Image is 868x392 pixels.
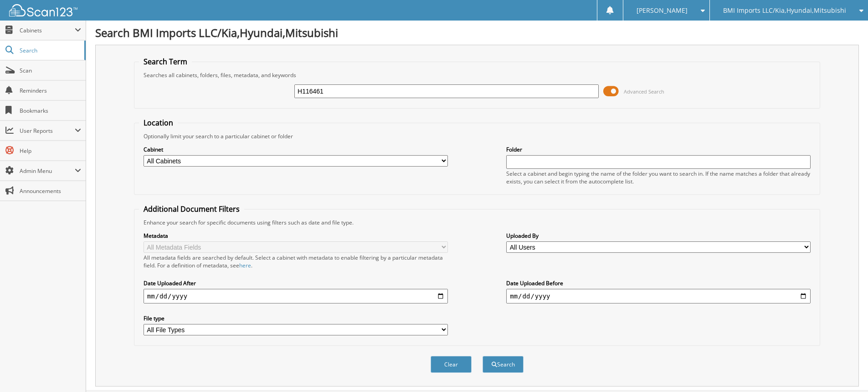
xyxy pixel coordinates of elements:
button: Search [483,356,524,373]
input: end [506,289,811,303]
a: here [239,261,251,269]
span: Cabinets [20,26,75,34]
h1: Search BMI Imports LLC/Kia,Hyundai,Mitsubishi [95,25,859,40]
span: Announcements [20,187,81,195]
legend: Additional Document Filters [139,204,244,214]
div: Searches all cabinets, folders, files, metadata, and keywords [139,71,815,79]
label: Folder [506,146,811,153]
img: scan123-logo-white.svg [9,4,77,16]
label: Cabinet [144,146,448,153]
span: Reminders [20,87,81,94]
button: Clear [431,356,472,373]
div: Enhance your search for specific documents using filters such as date and file type. [139,219,815,226]
div: Optionally limit your search to a particular cabinet or folder [139,132,815,140]
span: Search [20,47,80,54]
legend: Location [139,118,178,128]
span: Scan [20,67,81,74]
label: Uploaded By [506,232,811,240]
div: All metadata fields are searched by default. Select a cabinet with metadata to enable filtering b... [144,254,448,269]
label: Date Uploaded After [144,279,448,287]
span: [PERSON_NAME] [637,8,688,13]
span: Bookmarks [20,107,81,115]
label: Date Uploaded Before [506,279,811,287]
span: Advanced Search [624,88,664,95]
span: BMI Imports LLC/Kia,Hyundai,Mitsubishi [723,8,846,13]
label: Metadata [144,232,448,240]
label: File type [144,314,448,322]
input: start [144,289,448,303]
div: Select a cabinet and begin typing the name of the folder you want to search in. If the name match... [506,170,811,185]
span: Help [20,147,81,155]
span: Admin Menu [20,167,75,175]
span: User Reports [20,127,75,135]
legend: Search Term [139,57,192,67]
iframe: Chat Widget [822,348,868,392]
